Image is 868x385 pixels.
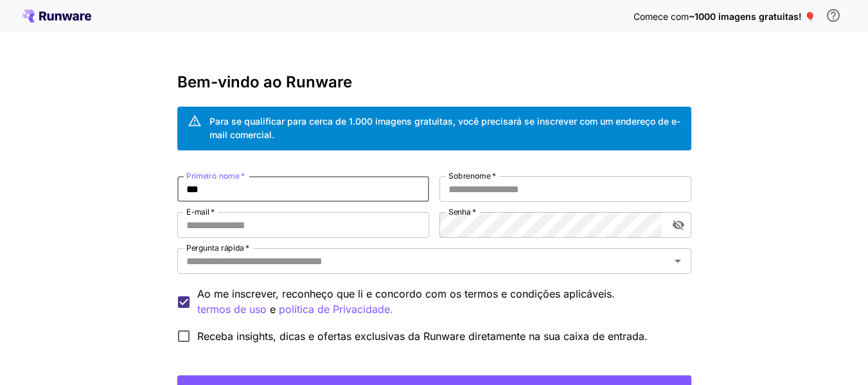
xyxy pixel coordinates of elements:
[197,287,615,300] font: Ao me inscrever, reconheço que li e concordo com os termos e condições aplicáveis.
[186,243,244,253] font: Pergunta rápida
[689,11,815,22] font: ~1000 imagens gratuitas! 🎈
[197,330,648,343] font: Receba insights, dicas e ofertas exclusivas da Runware diretamente na sua caixa de entrada.
[279,301,393,318] button: Ao me inscrever, reconheço que li e concordo com os termos e condições aplicáveis. termos de uso e
[197,301,267,318] button: Ao me inscrever, reconheço que li e concordo com os termos e condições aplicáveis. e política de ...
[448,207,471,217] font: Senha
[448,171,490,181] font: Sobrenome
[820,3,846,28] button: Para se qualificar para crédito gratuito, você precisa se inscrever com um endereço de e-mail com...
[667,213,690,237] button: alternar a visibilidade da senha
[209,116,680,140] font: Para se qualificar para cerca de 1.000 imagens gratuitas, você precisará se inscrever com um ende...
[633,11,689,22] font: Comece com
[279,303,393,316] font: política de Privacidade.
[186,171,240,181] font: Primeiro nome
[669,252,687,270] button: Abrir
[270,303,276,316] font: e
[197,303,267,316] font: termos de uso
[186,207,209,217] font: E-mail
[177,73,352,91] font: Bem-vindo ao Runware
